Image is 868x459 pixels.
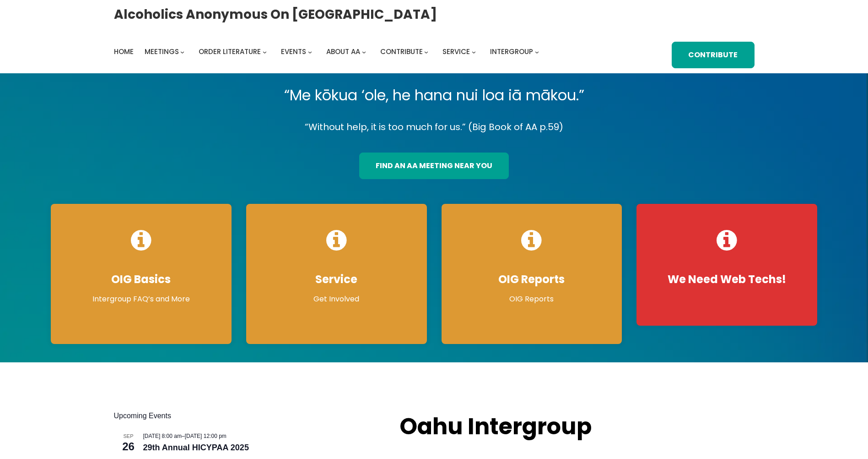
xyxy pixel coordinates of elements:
[199,47,261,56] span: Order Literature
[114,45,542,58] nav: Intergroup
[143,443,249,453] a: 29th Annual HICYPAA 2025
[60,273,222,286] h4: OIG Basics
[672,42,754,68] a: Contribute
[263,49,267,54] button: Order Literature submenu
[145,47,179,56] span: Meetings
[185,433,226,439] span: [DATE] 12:00 pm
[143,433,226,439] time: –
[114,45,134,58] a: Home
[281,47,306,56] span: Events
[362,49,366,54] button: About AA submenu
[451,273,613,286] h4: OIG Reports
[114,410,382,421] h2: Upcoming Events
[646,273,808,286] h4: We Need Web Techs!
[114,3,437,26] a: Alcoholics Anonymous on [GEOGRAPHIC_DATA]
[43,82,825,108] p: “Me kōkua ‘ole, he hana nui loa iā mākou.”
[308,49,312,54] button: Events submenu
[326,45,360,58] a: About AA
[359,153,509,179] a: find an aa meeting near you
[60,294,222,305] p: Intergroup FAQ’s and More
[380,45,423,58] a: Contribute
[145,45,179,58] a: Meetings
[442,45,470,58] a: Service
[451,294,613,305] p: OIG Reports
[490,45,533,58] a: Intergroup
[255,294,418,305] p: Get Involved
[490,47,533,56] span: Intergroup
[281,45,306,58] a: Events
[114,432,143,440] span: Sep
[143,433,182,439] span: [DATE] 8:00 am
[442,47,470,56] span: Service
[180,49,184,54] button: Meetings submenu
[399,410,620,443] h2: Oahu Intergroup
[114,47,134,56] span: Home
[472,49,476,54] button: Service submenu
[424,49,428,54] button: Contribute submenu
[380,47,423,56] span: Contribute
[43,119,825,135] p: “Without help, it is too much for us.” (Big Book of AA p.59)
[114,439,143,454] span: 26
[326,47,360,56] span: About AA
[535,49,539,54] button: Intergroup submenu
[255,273,418,286] h4: Service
